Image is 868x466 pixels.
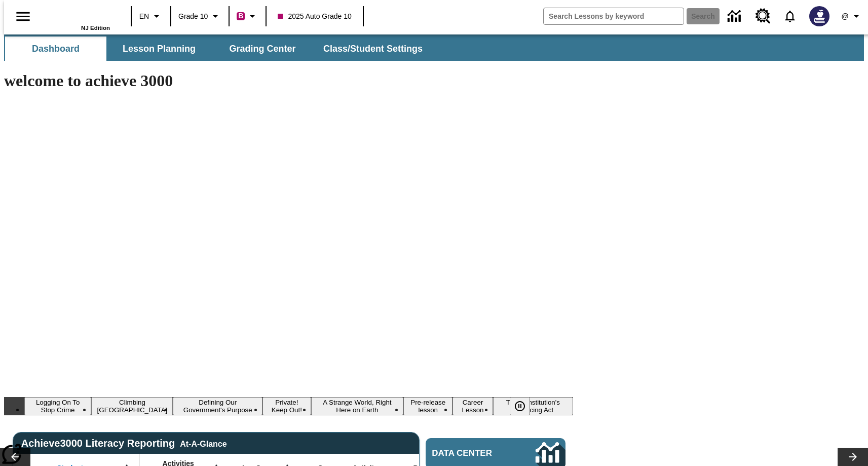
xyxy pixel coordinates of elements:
div: SubNavbar [4,37,432,61]
span: Grade 10 [178,11,208,22]
span: 2025 Auto Grade 10 [278,11,351,22]
div: At-A-Glance [180,438,227,449]
button: Slide 2 Climbing Mount Tai [91,397,173,415]
a: Resource Center, Will open in new tab [749,3,777,30]
span: @ [841,11,848,22]
button: Pause [510,397,530,415]
a: Home [44,5,110,25]
button: Grading Center [212,37,313,61]
button: Boost Class color is violet red. Change class color [233,7,262,25]
img: Avatar [809,6,829,26]
button: Language: EN, Select a language [135,7,167,25]
div: SubNavbar [4,34,864,61]
button: Lesson Planning [108,37,210,61]
button: Slide 8 The Constitution's Balancing Act [493,397,573,415]
button: Class/Student Settings [315,37,431,61]
button: Open side menu [8,2,38,31]
div: Home [44,4,110,31]
span: Class/Student Settings [323,43,423,55]
span: Achieve3000 Literacy Reporting [21,438,227,449]
div: Pause [510,397,540,415]
button: Grade: Grade 10, Select a grade [174,7,225,25]
a: Data Center [722,3,749,30]
span: Dashboard [32,43,80,55]
span: EN [139,11,149,22]
a: Notifications [777,3,803,29]
button: Select a new avatar [803,3,836,29]
span: B [238,10,243,22]
button: Slide 6 Pre-release lesson [403,397,452,415]
button: Profile/Settings [836,7,868,25]
h1: welcome to achieve 3000 [4,71,573,90]
button: Slide 7 Career Lesson [452,397,493,415]
button: Dashboard [5,37,106,61]
span: Data Center [432,448,511,458]
button: Lesson carousel, Next [838,448,868,466]
input: search field [544,8,684,24]
button: Slide 5 A Strange World, Right Here on Earth [311,397,403,415]
button: Slide 3 Defining Our Government's Purpose [173,397,262,415]
span: NJ Edition [81,25,110,31]
span: Lesson Planning [123,43,196,55]
button: Slide 4 Private! Keep Out! [262,397,311,415]
button: Slide 1 Logging On To Stop Crime [24,397,91,415]
span: Grading Center [229,43,295,55]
